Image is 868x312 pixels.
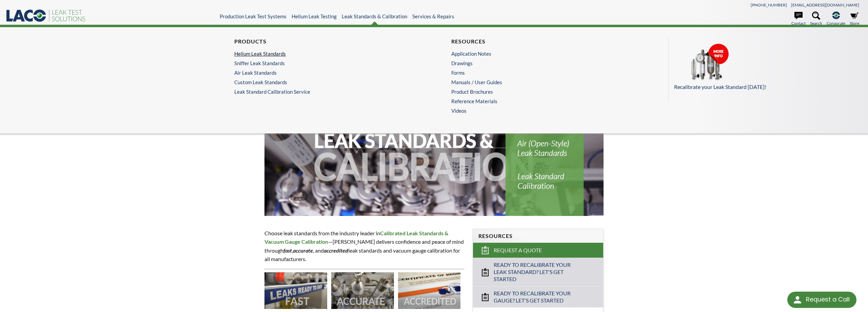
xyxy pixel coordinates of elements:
[451,89,630,95] a: Product Brochures
[827,20,845,26] span: Corporate
[473,286,603,308] a: Ready to Recalibrate Your Gauge? Let's Get Started
[792,294,803,305] img: round button
[473,258,603,286] a: Ready to Recalibrate Your Leak Standard? Let's Get Started
[283,247,292,254] em: fast
[473,243,603,258] a: Request a Quote
[292,13,337,19] a: Helium Leak Testing
[494,290,585,304] span: Ready to Recalibrate Your Gauge? Let's Get Started
[494,261,585,282] span: Ready to Recalibrate Your Leak Standard? Let's Get Started
[220,13,287,19] a: Production Leak Test Systems
[674,82,851,91] p: Recalibrate your Leak Standard [DATE]!
[451,98,630,104] a: Reference Materials
[787,292,856,308] div: Request a Call
[451,51,630,57] a: Application Notes
[234,38,413,45] h4: Products
[810,12,822,26] a: Search
[806,292,850,307] div: Request a Call
[791,2,859,7] a: [EMAIL_ADDRESS][DOMAIN_NAME]
[264,272,327,309] img: Image showing the word FAST overlaid on it
[451,38,630,45] h4: Resources
[412,13,454,19] a: Services & Repairs
[234,89,417,95] a: Leak Standard Calibration Service
[451,70,630,76] a: Forms
[264,229,465,263] p: Choose leak standards from the industry leader in —[PERSON_NAME] delivers confidence and peace of...
[342,13,407,19] a: Leak Standards & Calibration
[451,79,630,85] a: Manuals / User Guides
[234,60,413,66] a: Sniffer Leak Standards
[398,272,461,309] img: Image showing the word ACCREDITED overlaid on it
[850,12,859,26] a: Store
[751,2,787,7] a: [PHONE_NUMBER]
[324,247,348,254] em: accredited
[331,272,394,309] img: Image showing the word ACCURATE overlaid on it
[264,80,604,216] img: Leak Standards & Calibration header
[451,60,630,66] a: Drawings
[234,79,413,85] a: Custom Leak Standards
[234,51,413,57] a: Helium Leak Standards
[234,70,413,76] a: Air Leak Standards
[293,247,313,254] strong: accurate
[791,12,806,26] a: Contact
[674,43,851,91] a: Recalibrate your Leak Standard [DATE]!
[451,108,634,114] a: Videos
[674,43,742,81] img: Menu_Pods_CalLeaks.png
[494,247,542,254] span: Request a Quote
[478,233,598,240] h4: Resources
